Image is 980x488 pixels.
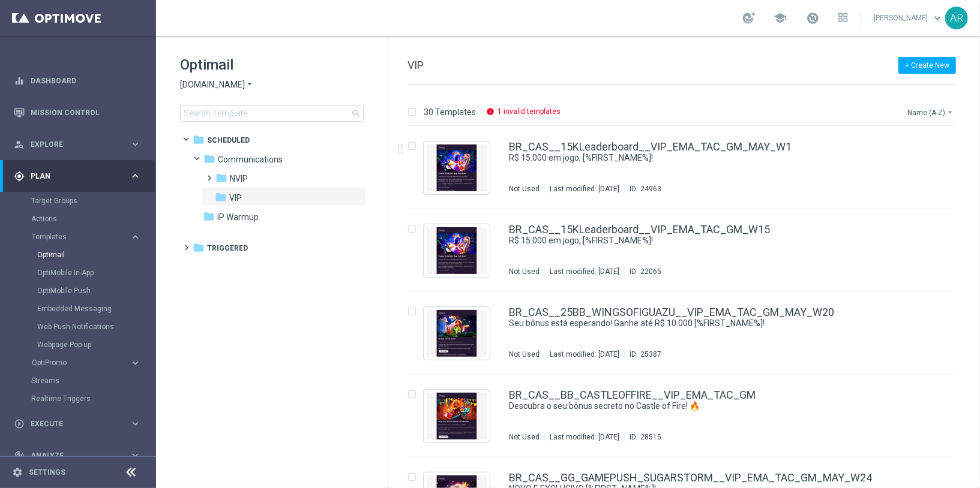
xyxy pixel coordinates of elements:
div: Last modified: [DATE] [545,184,624,194]
i: folder [203,153,215,165]
button: [DOMAIN_NAME] arrow_drop_down [180,79,254,91]
span: school [774,11,787,25]
button: equalizer Dashboard [13,76,142,86]
a: OptiMobile Push [37,286,125,296]
span: Triggered [207,243,248,254]
span: Templates [32,233,118,240]
p: 30 Templates [424,107,476,118]
a: BR_CAS__GG_GAMEPUSH_SUGARSTORM__VIP_EMA_TAC_GM_MAY_W24 [509,472,872,483]
a: Dashboard [31,65,141,97]
a: Webpage Pop-up [37,340,125,350]
div: Plan [14,171,130,182]
div: AR [945,7,968,29]
i: folder [193,134,205,146]
span: VIP [407,59,424,71]
div: R$ 15.000 em jogo, [%FIRST_NAME%]! [509,235,904,246]
a: BR_CAS__15KLeaderboard__VIP_EMA_TAC_GM_W15 [509,224,770,235]
i: folder [193,242,205,254]
i: gps_fixed [14,171,25,182]
i: info [486,107,495,116]
button: OptiPromo keyboard_arrow_right [31,358,142,367]
i: arrow_drop_down [945,107,955,117]
i: arrow_drop_down [245,79,254,91]
div: ID: [624,432,661,442]
a: Web Push Notifications [37,322,125,332]
a: BR_CAS__25BB_WINGSOFIGUAZU__VIP_EMA_TAC_GM_MAY_W20 [509,307,834,318]
div: Actions [31,210,155,228]
button: + Create New [898,57,956,74]
a: Mission Control [31,97,141,128]
div: R$ 15.000 em jogo, [%FIRST_NAME%]! [509,152,904,164]
div: ID: [624,267,661,276]
i: keyboard_arrow_right [130,357,141,369]
button: gps_fixed Plan keyboard_arrow_right [13,171,142,181]
div: ID: [624,350,661,359]
div: Press SPACE to select this row. [395,292,978,375]
a: Realtime Triggers [31,394,125,403]
div: OptiMobile In-App [37,264,155,282]
i: keyboard_arrow_right [130,418,141,429]
div: 25387 [640,350,661,359]
div: Press SPACE to select this row. [395,375,978,457]
div: Templates [32,233,130,240]
a: Streams [31,376,125,385]
div: Not Used [509,267,540,276]
i: folder [203,210,215,222]
div: 28515 [640,432,661,442]
i: play_circle_outline [14,418,25,429]
i: keyboard_arrow_right [130,231,141,243]
div: Last modified: [DATE] [545,267,624,276]
a: Settings [29,469,65,476]
a: [PERSON_NAME]keyboard_arrow_down [873,9,945,27]
div: Last modified: [DATE] [545,432,624,442]
div: track_changes Analyze keyboard_arrow_right [13,451,142,460]
span: search [351,109,361,118]
p: 1 invalid templates [498,107,561,116]
span: Communications [218,154,283,165]
a: BR_CAS__15KLeaderboard__VIP_EMA_TAC_GM_MAY_W1 [509,141,792,152]
a: Descubra o seu bônus secreto no Castle of Fire! 🔥 [509,400,877,412]
i: folder [215,191,227,203]
div: Press SPACE to select this row. [395,126,978,209]
input: Search Template [180,105,364,122]
a: OptiMobile In-App [37,268,125,278]
div: Webpage Pop-up [37,336,155,354]
span: Explore [31,141,130,148]
a: Optimail [37,250,125,260]
img: 28515.jpeg [427,393,487,439]
span: Plan [31,173,130,180]
div: OptiPromo [32,359,130,366]
div: Seu bônus está esperando! Ganhe até R$ 10.000 [%FIRST_NAME%]! [509,318,904,329]
a: BR_CAS__BB_CASTLEOFFIRE__VIP_EMA_TAC_GM [509,390,756,400]
i: track_changes [14,450,25,461]
div: 22065 [640,267,661,276]
a: R$ 15.000 em jogo, [%FIRST_NAME%]! [509,152,877,164]
button: play_circle_outline Execute keyboard_arrow_right [13,419,142,429]
div: Explore [14,139,130,150]
img: 25387.jpeg [427,310,487,357]
i: person_search [14,139,25,150]
span: Scheduled [207,135,250,146]
div: Templates keyboard_arrow_right [31,232,142,242]
button: person_search Explore keyboard_arrow_right [13,140,142,149]
div: Analyze [14,450,130,461]
a: Actions [31,214,125,224]
span: Analyze [31,452,130,459]
div: Dashboard [14,65,141,97]
a: Target Groups [31,196,125,206]
div: 24963 [640,184,661,194]
img: 24963.jpeg [427,144,487,191]
div: Web Push Notifications [37,318,155,336]
div: Realtime Triggers [31,390,155,408]
div: Not Used [509,432,540,442]
i: settings [12,467,23,478]
button: Mission Control [13,108,142,118]
a: Embedded Messaging [37,304,125,314]
span: [DOMAIN_NAME] [180,79,245,91]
